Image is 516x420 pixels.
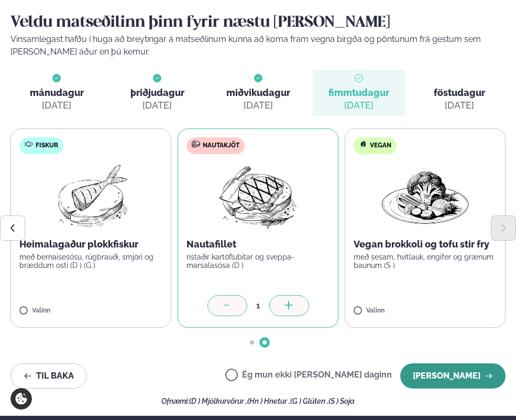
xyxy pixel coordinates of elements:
p: Heimalagaður plokkfiskur [19,238,162,251]
p: með bernaisesósu, rúgbrauði, smjöri og bræddum osti (D ) (G ) [19,253,162,270]
img: Vegan.svg [359,140,367,148]
div: [DATE] [142,99,172,112]
div: [DATE] [445,99,474,112]
span: fimmtudagur [328,87,389,98]
h2: Veldu matseðilinn þinn fyrir næstu [PERSON_NAME] [10,12,506,33]
span: Nautakjöt [203,142,239,150]
button: [PERSON_NAME] [400,363,506,389]
span: (G ) Glúten , [290,397,328,405]
span: (Hn ) Hnetur , [247,397,290,405]
img: beef.svg [192,140,200,148]
div: [DATE] [42,99,71,112]
img: Beef-Meat.png [212,163,304,230]
span: (S ) Soja [328,397,355,405]
p: Nautafillet [186,238,330,251]
div: 1 [247,299,269,311]
p: með sesam, hvítlauk, engifer og grænum baunum (S ) [354,253,497,270]
img: fish.svg [25,140,33,148]
button: Next slide [491,216,516,241]
span: Go to slide 2 [262,340,267,344]
p: Vegan brokkoli og tofu stir fry [354,238,497,251]
span: Fiskur [36,142,58,150]
span: mánudagur [30,87,84,98]
span: miðvikudagur [226,87,290,98]
button: Til baka [10,363,87,389]
p: ristaðir kartöflubitar og sveppa- marsalasósa (D ) [186,253,330,270]
span: Vegan [370,142,391,150]
p: Vinsamlegast hafðu í huga að breytingar á matseðlinum kunna að koma fram vegna birgða og pöntunum... [10,33,506,58]
img: Fish.png [45,163,137,230]
span: föstudagur [434,87,485,98]
span: Go to slide 1 [250,340,254,344]
div: [DATE] [244,99,273,112]
span: þriðjudagur [130,87,184,98]
div: [DATE] [344,99,374,112]
div: Ofnæmi: [10,397,506,405]
a: Cookie settings [10,388,32,410]
span: (D ) Mjólkurvörur , [189,397,247,405]
img: Vegan.png [379,163,471,230]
